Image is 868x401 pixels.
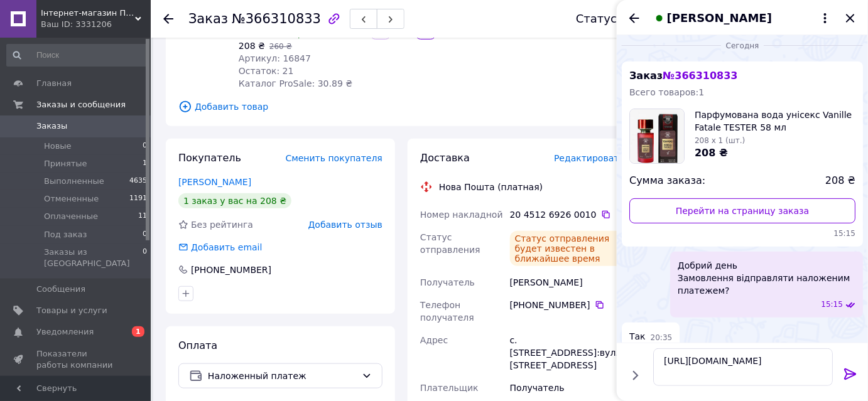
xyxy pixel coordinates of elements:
div: Ваш ID: 3331206 [41,19,151,30]
span: Плательщик [420,383,479,393]
span: Новые [44,141,72,152]
span: Заказы и сообщения [36,99,126,110]
a: Перейти на страницу заказа [629,198,855,223]
span: Парфумована вода унісекс Vanille Fatale TESTER 58 мл [695,109,855,134]
span: 208 ₴ [239,41,265,51]
span: Телефон получателя [420,300,474,323]
span: Заказ [629,70,738,82]
span: Готово к отправке [239,28,325,38]
div: [PHONE_NUMBER] [510,299,624,311]
span: №366310833 [232,11,321,26]
span: Сумма заказа: [629,174,705,188]
button: Показать кнопки [627,367,643,383]
div: Получатель [507,377,627,399]
span: № 366310833 [663,70,737,82]
span: 20:35 12.10.2025 [651,333,673,343]
span: Інтернет-магазин Перлина [41,8,135,19]
span: 0 [143,141,147,152]
div: 20 4512 6926 0010 [510,208,624,221]
span: 208 x 1 (шт.) [695,136,745,145]
div: Добавить email [190,241,264,254]
input: Поиск [6,44,148,67]
span: Сменить покупателя [286,153,382,163]
span: 4635 [129,176,147,187]
div: 12.10.2025 [622,39,863,51]
div: Статус отправления будет известен в ближайшее время [510,231,624,266]
div: [PERSON_NAME] [507,271,627,294]
span: Заказы из [GEOGRAPHIC_DATA] [44,247,143,269]
span: Статус отправления [420,232,480,255]
textarea: [URL][DOMAIN_NAME] [653,348,833,386]
button: Закрыть [843,11,858,26]
span: Принятые [44,158,87,169]
span: Отмененные [44,193,99,205]
div: Вернуться назад [163,13,173,25]
span: Добавить отзыв [308,220,382,230]
span: Покупатель [178,152,241,164]
span: 0 [143,247,147,269]
span: Адрес [420,335,448,345]
button: [PERSON_NAME] [652,10,833,26]
span: Без рейтинга [191,220,253,230]
span: Остаток: 21 [239,66,294,76]
div: Нова Пошта (платная) [436,181,546,193]
div: Статус заказа [576,13,660,25]
span: 208 ₴ [825,174,855,188]
span: 1 [132,326,144,337]
span: Уведомления [36,326,94,338]
span: 260 ₴ [269,42,292,51]
span: 15:15 12.10.2025 [821,299,843,310]
img: 6815546682_w200_h200_parfumovana-voda-uniseks.jpg [630,109,684,163]
span: Наложенный платеж [208,369,357,383]
span: Товары и услуги [36,305,107,316]
span: 15:15 12.10.2025 [629,228,855,239]
span: Оплаченные [44,211,98,222]
span: Артикул: 16847 [239,53,311,63]
span: 1 [143,158,147,169]
span: [PERSON_NAME] [667,10,772,26]
span: Оплата [178,340,217,351]
div: 1 заказ у вас на 208 ₴ [178,193,291,208]
span: Добавить товар [178,100,624,114]
span: 11 [138,211,147,222]
div: [PHONE_NUMBER] [190,264,273,276]
div: с. [STREET_ADDRESS]:вул. [STREET_ADDRESS] [507,329,627,377]
div: Добавить email [177,241,264,254]
button: Назад [627,11,642,26]
span: Заказ [188,11,228,26]
span: 208 ₴ [695,147,728,159]
span: Каталог ProSale: 30.89 ₴ [239,78,352,88]
span: Показатели работы компании [36,348,116,371]
span: Заказы [36,120,67,132]
span: Под заказ [44,229,87,240]
span: Добрий день Замовлення відправляти наложеним платежем? [678,259,855,297]
span: Доставка [420,152,470,164]
span: Всего товаров: 1 [629,87,704,97]
span: 0 [143,229,147,240]
a: [PERSON_NAME] [178,177,251,187]
span: Выполненные [44,176,104,187]
span: Получатель [420,277,475,287]
span: Редактировать [554,153,624,163]
span: Номер накладной [420,210,503,220]
span: Сегодня [721,41,764,51]
span: Главная [36,78,72,89]
span: Так [629,330,646,343]
span: 1191 [129,193,147,205]
span: Сообщения [36,284,85,295]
